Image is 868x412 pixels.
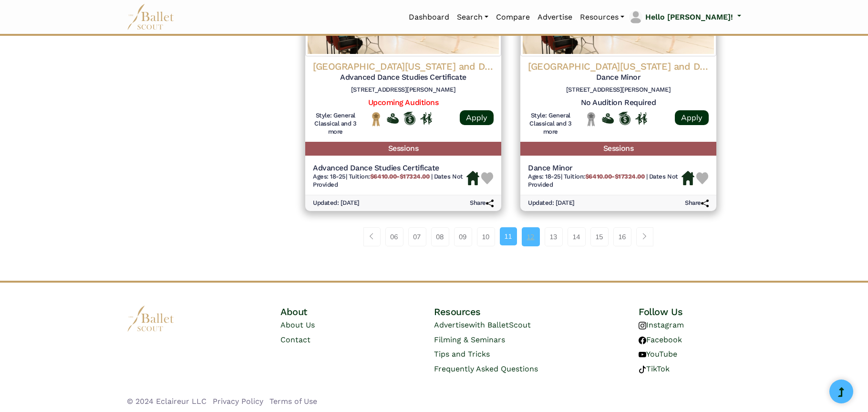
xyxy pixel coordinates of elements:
[280,335,310,344] a: Contact
[127,395,207,408] li: © 2024 Eclaireur LLC
[585,112,597,127] img: Local
[454,227,472,246] a: 09
[528,86,709,94] h6: [STREET_ADDRESS][PERSON_NAME]
[434,364,538,373] a: Frequently Asked Questions
[313,173,346,180] span: Ages: 18-25
[280,320,315,329] a: About Us
[405,7,453,27] a: Dashboard
[528,98,709,108] h5: No Audition Required
[460,110,494,125] a: Apply
[466,171,479,185] img: Housing Available
[385,227,403,246] a: 06
[576,7,628,27] a: Resources
[568,227,586,246] a: 14
[280,306,383,318] h4: About
[545,227,563,246] a: 13
[639,349,677,359] a: YouTube
[370,112,382,127] img: National
[528,73,709,83] h5: Dance Minor
[528,163,682,173] h5: Dance Minor
[470,199,494,207] h6: Share
[431,227,449,246] a: 08
[682,171,694,185] img: Housing Available
[635,112,647,125] img: In Person
[639,335,682,344] a: Facebook
[453,7,492,27] a: Search
[628,10,741,25] a: profile picture Hello [PERSON_NAME]!
[313,173,466,189] h6: | |
[534,7,576,27] a: Advertise
[639,351,646,359] img: youtube logo
[349,173,431,180] span: Tuition:
[500,227,517,245] a: 11
[313,60,494,73] h4: [GEOGRAPHIC_DATA][US_STATE] and Dance
[639,366,646,373] img: tiktok logo
[492,7,534,27] a: Compare
[590,227,609,246] a: 15
[408,227,426,246] a: 07
[269,397,317,406] a: Terms of Use
[434,349,490,359] a: Tips and Tricks
[313,73,494,83] h5: Advanced Dance Studies Certificate
[528,199,575,207] h6: Updated: [DATE]
[313,86,494,94] h6: [STREET_ADDRESS][PERSON_NAME]
[528,173,682,189] h6: | |
[313,173,463,188] span: Dates Not Provided
[313,163,466,173] h5: Advanced Dance Studies Certificate
[585,173,644,180] b: $6410.00-$17324.00
[434,306,588,318] h4: Resources
[685,199,709,207] h6: Share
[469,320,531,329] span: with BalletScout
[127,306,175,332] img: logo
[313,112,358,136] h6: Style: General Classical and 3 more
[619,112,630,125] img: Offers Scholarship
[387,113,399,124] img: Offers Financial Aid
[528,112,573,136] h6: Style: General Classical and 3 more
[639,306,741,318] h4: Follow Us
[481,172,493,184] img: Heart
[368,98,438,107] a: Upcoming Auditions
[629,11,642,24] img: profile picture
[434,320,531,329] a: Advertisewith BalletScout
[420,112,432,125] img: In Person
[213,397,263,406] a: Privacy Policy
[675,110,709,125] a: Apply
[602,113,614,124] img: Offers Financial Aid
[477,227,495,246] a: 10
[639,322,646,329] img: instagram logo
[613,227,631,246] a: 16
[403,112,415,125] img: Offers Scholarship
[564,173,646,180] span: Tuition:
[520,142,716,156] h5: Sessions
[522,227,540,246] a: 12
[528,173,561,180] span: Ages: 18-25
[313,199,360,207] h6: Updated: [DATE]
[363,227,659,246] nav: Page navigation example
[434,335,505,344] a: Filming & Seminars
[639,337,646,344] img: facebook logo
[528,60,709,73] h4: [GEOGRAPHIC_DATA][US_STATE] and Dance
[639,364,670,373] a: TikTok
[370,173,429,180] b: $6410.00-$17324.00
[639,320,684,329] a: Instagram
[696,172,708,184] img: Heart
[305,142,501,156] h5: Sessions
[528,173,678,188] span: Dates Not Provided
[645,11,733,23] p: Hello [PERSON_NAME]!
